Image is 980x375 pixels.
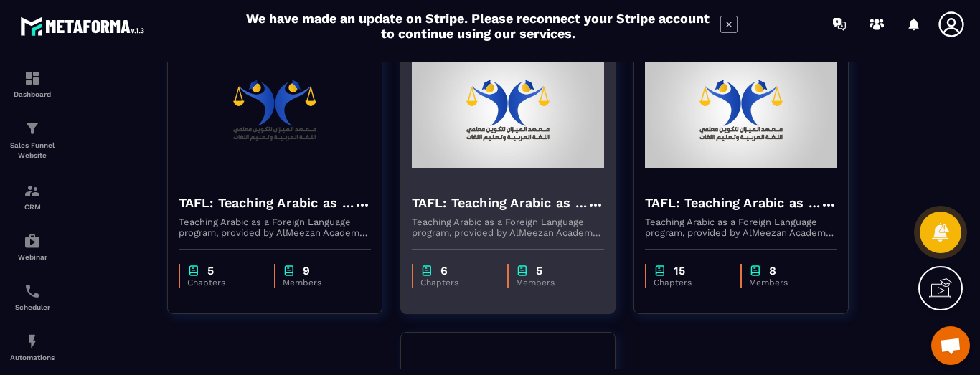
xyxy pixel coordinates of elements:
[633,27,867,332] a: formation-backgroundTAFL: Teaching Arabic as a Foreign Language program - JuneTeaching Arabic as ...
[400,27,633,332] a: formation-backgroundTAFL: Teaching Arabic as a Foreign Language program - julyTeaching Arabic as ...
[749,277,823,288] p: Members
[4,141,61,161] p: Sales Funnel Website
[242,11,713,41] h2: We have made an update on Stripe. Please reconnect your Stripe account to continue using our serv...
[4,303,61,311] p: Scheduler
[4,353,61,361] p: Automations
[24,120,41,137] img: formation
[412,217,604,238] p: Teaching Arabic as a Foreign Language program, provided by AlMeezan Academy in the [GEOGRAPHIC_DATA]
[4,59,61,109] a: formationformationDashboard
[4,253,61,261] p: Webinar
[654,264,666,277] img: chapter
[420,264,433,277] img: chapter
[24,232,41,250] img: automations
[4,272,61,322] a: schedulerschedulerScheduler
[536,264,542,277] p: 5
[24,182,41,199] img: formation
[654,277,727,288] p: Chapters
[20,13,149,39] img: logo
[4,90,61,98] p: Dashboard
[645,39,837,182] img: formation-background
[412,39,604,182] img: formation-background
[179,39,371,182] img: formation-background
[420,277,494,288] p: Chapters
[4,322,61,372] a: automationsautomationsAutomations
[4,203,61,211] p: CRM
[674,264,685,277] p: 15
[179,193,354,213] h4: TAFL: Teaching Arabic as a Foreign Language program - august
[645,217,837,238] p: Teaching Arabic as a Foreign Language program, provided by AlMeezan Academy in the [GEOGRAPHIC_DATA]
[283,277,357,288] p: Members
[303,264,310,277] p: 9
[4,171,61,222] a: formationformationCRM
[769,264,776,277] p: 8
[187,264,200,277] img: chapter
[440,264,448,277] p: 6
[645,193,820,213] h4: TAFL: Teaching Arabic as a Foreign Language program - June
[4,222,61,272] a: automationsautomationsWebinar
[516,264,529,277] img: chapter
[749,264,762,277] img: chapter
[187,277,260,288] p: Chapters
[516,277,590,288] p: Members
[4,109,61,171] a: formationformationSales Funnel Website
[24,333,41,350] img: automations
[931,326,970,365] div: Ouvrir le chat
[179,217,371,238] p: Teaching Arabic as a Foreign Language program, provided by AlMeezan Academy in the [GEOGRAPHIC_DATA]
[24,70,41,87] img: formation
[167,27,400,332] a: formation-backgroundTAFL: Teaching Arabic as a Foreign Language program - augustTeaching Arabic a...
[207,264,214,277] p: 5
[283,264,296,277] img: chapter
[412,193,587,213] h4: TAFL: Teaching Arabic as a Foreign Language program - july
[24,283,41,300] img: scheduler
